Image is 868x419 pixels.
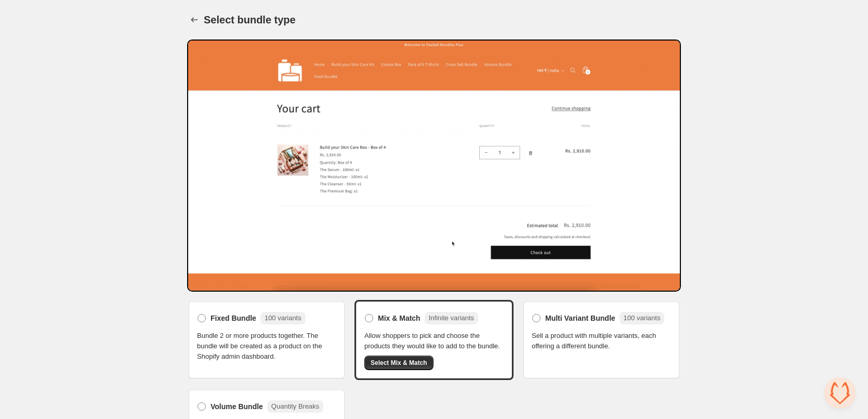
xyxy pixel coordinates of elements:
[211,313,256,323] span: Fixed Bundle
[187,12,202,27] button: Back
[204,14,296,26] h1: Select bundle type
[197,331,336,362] span: Bundle 2 or more products together. The bundle will be created as a product on the Shopify admin ...
[378,313,420,323] span: Mix & Match
[371,359,427,367] span: Select Mix & Match
[364,356,433,370] button: Select Mix & Match
[265,314,301,322] span: 100 variants
[271,402,320,410] span: Quantity Breaks
[824,377,856,409] div: Open chat
[532,331,671,351] span: Sell a product with multiple variants, each offering a different bundle.
[187,40,681,292] img: Bundle Preview
[624,314,661,322] span: 100 variants
[545,313,615,323] span: Multi Variant Bundle
[429,314,474,322] span: Infinite variants
[211,401,263,412] span: Volume Bundle
[364,331,504,351] span: Allow shoppers to pick and choose the products they would like to add to the bundle.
